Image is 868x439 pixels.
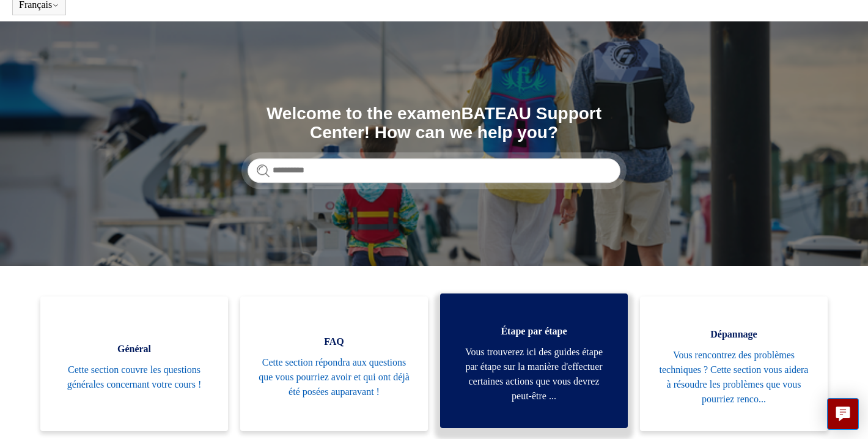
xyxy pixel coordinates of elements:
[248,158,620,183] input: Rechercher
[59,342,210,356] span: Général
[640,297,828,431] a: Dépannage Vous rencontrez des problèmes techniques ? Cette section vous aidera à résoudre les pro...
[248,105,620,142] h1: Welcome to the examenBATEAU Support Center! How can we help you?
[658,348,809,407] span: Vous rencontrez des problèmes techniques ? Cette section vous aidera à résoudre les problèmes que...
[827,398,859,430] button: Live chat
[240,297,428,431] a: FAQ Cette section répondra aux questions que vous pourriez avoir et qui ont déjà été posées aupar...
[259,355,410,399] span: Cette section répondra aux questions que vous pourriez avoir et qui ont déjà été posées auparavant !
[458,345,609,404] span: Vous trouverez ici des guides étape par étape sur la manière d'effectuer certaines actions que vo...
[59,363,210,392] span: Cette section couvre les questions générales concernant votre cours !
[658,327,809,342] span: Dépannage
[458,324,609,339] span: Étape par étape
[440,293,628,428] a: Étape par étape Vous trouverez ici des guides étape par étape sur la manière d'effectuer certaine...
[40,297,228,431] a: Général Cette section couvre les questions générales concernant votre cours !
[259,334,410,349] span: FAQ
